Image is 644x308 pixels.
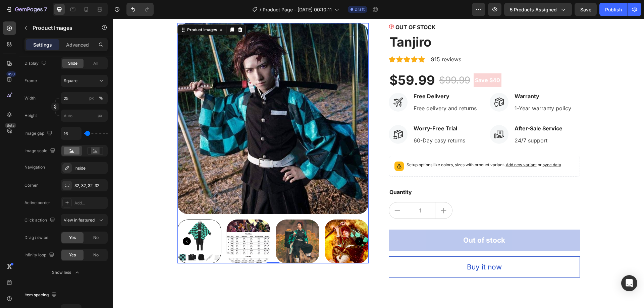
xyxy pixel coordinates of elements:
div: Publish [605,6,622,13]
p: 7 [44,5,47,13]
button: Show less [24,266,108,279]
div: Image gap [24,129,54,138]
div: Display [24,59,48,68]
input: px% [61,92,108,104]
label: Frame [24,78,37,84]
div: % [99,95,103,101]
span: Slide [68,60,77,66]
button: Carousel Next Arrow [242,219,250,227]
span: Yes [69,235,76,241]
span: px [98,113,102,118]
button: Buy it now [276,238,467,259]
button: decrement [276,184,293,200]
div: Infinity loop [24,251,56,260]
span: No [93,235,99,241]
button: View in featured [61,214,108,226]
div: Buy it now [354,243,389,254]
div: Quantity [276,169,467,178]
div: px [89,95,94,101]
input: px [61,110,108,122]
button: Out of stock [276,211,467,232]
div: Product Images [73,8,105,14]
span: No [93,252,99,258]
span: or [424,143,448,148]
div: Click action [24,216,56,225]
span: View in featured [64,218,95,223]
button: 7 [3,3,50,16]
button: Save [575,3,597,16]
p: 1-Year warranty policy [401,85,458,94]
span: Square [64,78,77,84]
iframe: Design area [113,19,644,308]
div: Navigation [24,164,45,170]
input: quantity [293,184,322,200]
button: Square [61,75,108,87]
div: 32, 32, 32, 32 [74,183,106,189]
label: Width [24,95,36,101]
div: Corner [24,182,38,188]
div: Active border [24,200,50,206]
span: Draft [355,6,365,12]
p: After-Sale Service [401,106,449,114]
h2: Tanjiro [276,15,467,32]
div: Out of stock [350,216,392,227]
label: Height [24,113,37,119]
button: increment [322,184,339,200]
span: Product Page - [DATE] 00:10:11 [263,6,332,13]
pre: Save $40 [361,55,388,68]
div: Open Intercom Messenger [621,275,637,291]
p: Setup options like colors, sizes with product variant. [293,143,448,149]
p: Product Images [33,24,90,32]
div: Item spacing [24,291,58,300]
span: Add new variant [393,143,424,148]
span: Save [580,7,591,12]
div: $59.99 [276,53,323,70]
div: Drag / swipe [24,235,48,241]
div: $99.99 [325,54,358,69]
button: Publish [599,3,628,16]
p: Free delivery and returns [301,85,364,94]
p: Worry-Free Trial [301,106,352,114]
div: Image scale [24,146,57,156]
p: Settings [33,41,52,48]
span: All [93,60,98,66]
p: 60-Day easy returns [301,118,352,126]
p: Warranty [401,73,458,81]
div: 450 [6,71,16,77]
p: OUT OF STOCK [282,4,323,12]
span: Yes [69,252,76,258]
button: 5 products assigned [504,3,572,16]
div: Show less [52,269,80,276]
div: Add... [74,200,106,206]
span: 5 products assigned [510,6,557,13]
div: Inside [74,165,106,171]
p: 24/7 support [401,118,449,126]
input: Auto [61,127,81,139]
div: Beta [5,123,16,128]
p: 915 reviews [318,37,348,45]
span: sync data [430,143,448,148]
p: Free Delivery [301,73,364,81]
p: Advanced [66,41,89,48]
div: Undo/Redo [126,3,154,16]
button: px [97,94,105,102]
span: / [260,6,261,13]
button: % [88,94,96,102]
